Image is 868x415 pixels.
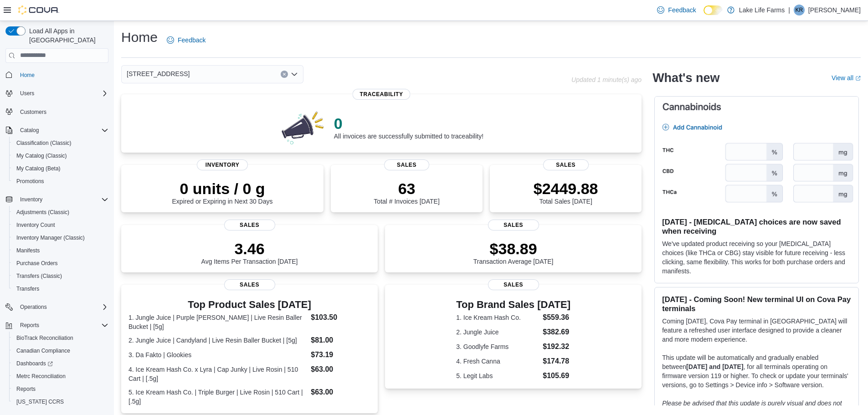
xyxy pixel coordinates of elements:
[20,196,42,203] span: Inventory
[16,125,108,136] span: Catalog
[543,356,570,367] dd: $174.78
[13,271,108,282] span: Transfers (Classic)
[662,295,851,313] h3: [DATE] - Coming Soon! New terminal UI on Cova Pay terminals
[16,88,38,99] button: Users
[20,72,35,79] span: Home
[178,36,205,45] span: Feedback
[9,175,112,188] button: Promotions
[13,138,108,149] span: Classification (Classic)
[128,365,307,383] dt: 4. Ice Kream Hash Co. x Lyra | Cap Junky | Live Rosin | 510 Cart | [.5g]
[16,234,85,241] span: Inventory Manager (Classic)
[2,301,112,313] button: Operations
[16,247,40,254] span: Manifests
[16,152,67,159] span: My Catalog (Classic)
[16,347,70,354] span: Canadian Compliance
[456,357,539,366] dt: 4. Fresh Canna
[456,299,570,310] h3: Top Brand Sales [DATE]
[662,353,851,389] p: This update will be automatically and gradually enabled between , for all terminals operating on ...
[473,240,554,258] p: $38.89
[374,179,439,198] p: 63
[456,342,539,351] dt: 3. Goodlyfe Farms
[13,283,108,294] span: Transfers
[788,5,790,15] p: |
[311,364,370,375] dd: $63.00
[20,322,39,329] span: Reports
[16,69,108,81] span: Home
[172,179,273,205] div: Expired or Expiring in Next 30 Days
[13,138,75,149] a: Classification (Classic)
[311,335,370,346] dd: $81.00
[832,74,861,82] a: View allExternal link
[794,5,805,15] div: Kate Rossow
[9,231,112,244] button: Inventory Manager (Classic)
[456,313,539,322] dt: 1. Ice Kream Hash Co.
[13,345,74,356] a: Canadian Compliance
[13,245,108,256] span: Manifests
[16,70,38,81] a: Home
[13,150,71,161] a: My Catalog (Classic)
[662,239,851,276] p: We've updated product receiving so your [MEDICAL_DATA] choices (like THCa or CBG) stay visible fo...
[16,320,43,331] button: Reports
[16,125,42,136] button: Catalog
[20,90,34,97] span: Users
[13,245,43,256] a: Manifests
[128,299,370,310] h3: Top Product Sales [DATE]
[2,193,112,206] button: Inventory
[16,302,108,313] span: Operations
[2,319,112,332] button: Reports
[16,398,64,405] span: [US_STATE] CCRS
[26,26,108,45] span: Load All Apps in [GEOGRAPHIC_DATA]
[16,106,108,118] span: Customers
[9,270,112,282] button: Transfers (Classic)
[16,194,108,205] span: Inventory
[13,396,108,407] span: Washington CCRS
[668,5,696,15] span: Feedback
[13,232,88,243] a: Inventory Manager (Classic)
[13,220,108,231] span: Inventory Count
[311,349,370,360] dd: $73.19
[18,5,59,15] img: Cova
[2,68,112,82] button: Home
[13,163,64,174] a: My Catalog (Beta)
[121,28,158,46] h1: Home
[13,371,108,382] span: Metrc Reconciliation
[534,179,598,205] div: Total Sales [DATE]
[197,159,248,170] span: Inventory
[808,5,861,15] p: [PERSON_NAME]
[128,313,307,331] dt: 1. Jungle Juice | Purple [PERSON_NAME] | Live Resin Baller Bucket | [5g]
[2,87,112,100] button: Users
[662,217,851,236] h3: [DATE] - [MEDICAL_DATA] choices are now saved when receiving
[128,350,307,359] dt: 3. Da Fakto | Glookies
[16,260,58,267] span: Purchase Orders
[16,209,69,216] span: Adjustments (Classic)
[13,345,108,356] span: Canadian Compliance
[334,114,483,140] div: All invoices are successfully submitted to traceability!
[16,302,51,313] button: Operations
[9,357,112,370] a: Dashboards
[543,159,589,170] span: Sales
[374,179,439,205] div: Total # Invoices [DATE]
[796,5,803,15] span: KR
[9,219,112,231] button: Inventory Count
[9,344,112,357] button: Canadian Compliance
[662,317,851,344] p: Coming [DATE], Cova Pay terminal in [GEOGRAPHIC_DATA] will feature a refreshed user interface des...
[653,1,699,19] a: Feedback
[16,320,108,331] span: Reports
[13,283,43,294] a: Transfers
[279,109,327,145] img: 0
[13,232,108,243] span: Inventory Manager (Classic)
[281,71,288,78] button: Clear input
[353,89,411,100] span: Traceability
[543,312,570,323] dd: $559.36
[13,333,77,343] a: BioTrack Reconciliation
[2,124,112,137] button: Catalog
[384,159,430,170] span: Sales
[13,258,62,269] a: Purchase Orders
[13,176,48,187] a: Promotions
[13,396,67,407] a: [US_STATE] CCRS
[9,244,112,257] button: Manifests
[543,370,570,381] dd: $105.69
[13,258,108,269] span: Purchase Orders
[13,207,73,218] a: Adjustments (Classic)
[456,328,539,337] dt: 2. Jungle Juice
